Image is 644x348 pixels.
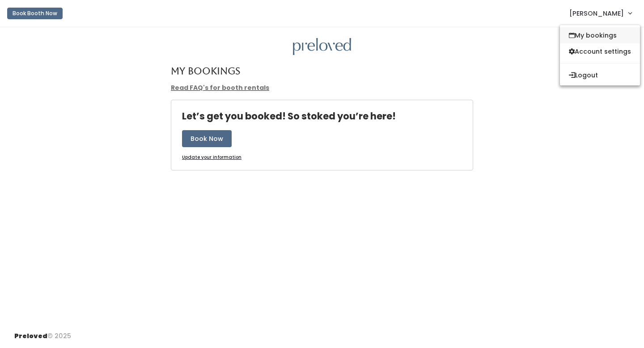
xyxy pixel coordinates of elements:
h4: Let’s get you booked! So stoked you’re here! [182,111,396,121]
span: Preloved [14,331,47,340]
button: Logout [560,67,640,83]
a: Read FAQ's for booth rentals [171,83,269,92]
div: © 2025 [14,324,71,341]
h4: My Bookings [171,66,240,76]
a: [PERSON_NAME] [560,4,640,23]
img: preloved logo [293,38,351,55]
a: Account settings [560,43,640,59]
button: Book Now [182,130,232,147]
a: My bookings [560,27,640,43]
span: [PERSON_NAME] [569,8,624,18]
a: Book Booth Now [7,4,63,23]
button: Book Booth Now [7,8,63,19]
a: Update your information [182,154,241,161]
